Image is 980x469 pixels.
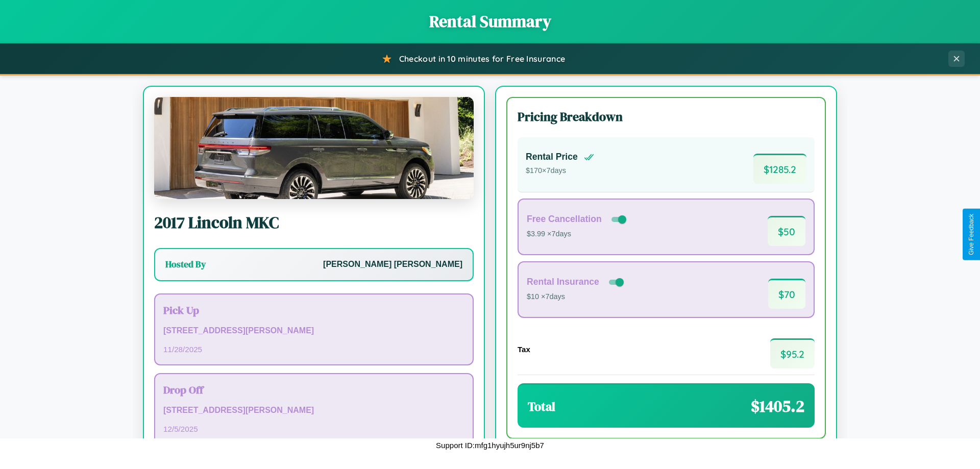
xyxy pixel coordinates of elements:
[323,257,462,272] p: [PERSON_NAME] [PERSON_NAME]
[165,258,206,270] h3: Hosted By
[154,97,474,199] img: Lincoln MKC
[768,279,805,309] span: $ 70
[753,154,806,184] span: $ 1285.2
[10,10,970,33] h1: Rental Summary
[527,228,628,241] p: $3.99 × 7 days
[399,54,565,64] span: Checkout in 10 minutes for Free Insurance
[528,398,555,415] h3: Total
[527,290,626,304] p: $10 × 7 days
[163,382,464,397] h3: Drop Off
[751,395,804,417] span: $ 1405.2
[163,422,464,436] p: 12 / 5 / 2025
[526,152,578,162] h4: Rental Price
[770,338,815,368] span: $ 95.2
[968,214,975,255] div: Give Feedback
[154,211,474,234] h2: 2017 Lincoln MKC
[436,438,544,452] p: Support ID: mfg1hyujh5ur9nj5b7
[518,345,530,354] h4: Tax
[163,403,464,418] p: [STREET_ADDRESS][PERSON_NAME]
[518,108,815,125] h3: Pricing Breakdown
[527,277,599,287] h4: Rental Insurance
[163,303,464,317] h3: Pick Up
[163,324,464,338] p: [STREET_ADDRESS][PERSON_NAME]
[527,214,602,225] h4: Free Cancellation
[526,164,594,178] p: $ 170 × 7 days
[163,342,464,356] p: 11 / 28 / 2025
[768,216,805,246] span: $ 50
